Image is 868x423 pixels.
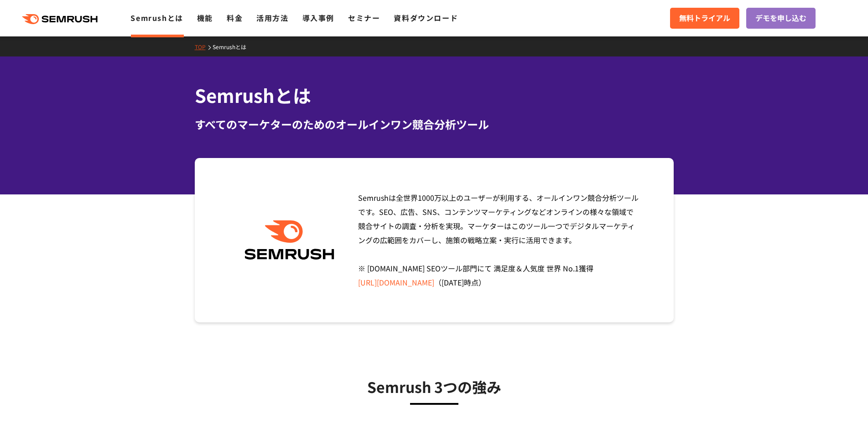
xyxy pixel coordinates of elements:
[240,220,339,260] img: Semrush
[195,43,213,51] a: TOP
[213,43,253,51] a: Semrushとは
[394,12,458,23] a: 資料ダウンロード
[197,12,213,23] a: 機能
[679,12,730,24] span: 無料トライアル
[195,116,674,133] div: すべてのマーケターのためのオールインワン競合分析ツール
[348,12,380,23] a: セミナー
[358,277,434,288] a: [URL][DOMAIN_NAME]
[670,8,739,29] a: 無料トライアル
[227,12,243,23] a: 料金
[358,192,639,288] span: Semrushは全世界1000万以上のユーザーが利用する、オールインワン競合分析ツールです。SEO、広告、SNS、コンテンツマーケティングなどオンラインの様々な領域で競合サイトの調査・分析を実現...
[302,12,334,23] a: 導入事例
[256,12,288,23] a: 活用方法
[218,375,651,398] h3: Semrush 3つの強み
[130,12,183,23] a: Semrushとは
[195,82,674,109] h1: Semrushとは
[755,12,806,24] span: デモを申し込む
[746,8,816,29] a: デモを申し込む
